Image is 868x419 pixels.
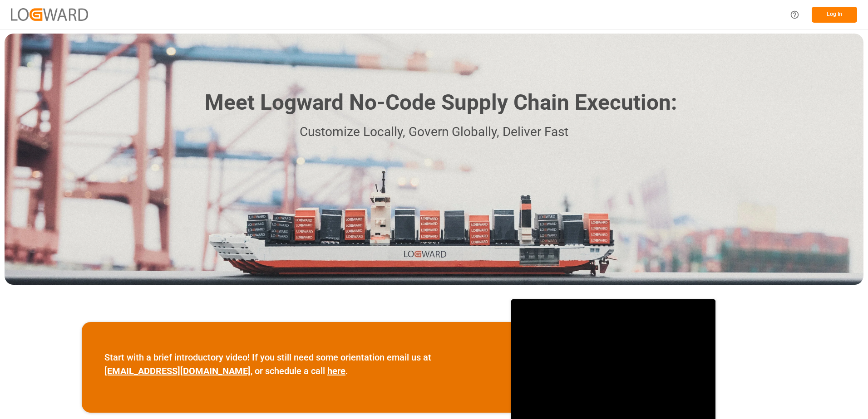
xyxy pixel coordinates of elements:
button: Log In [812,7,857,23]
a: here [327,365,345,376]
p: Start with a brief introductory video! If you still need some orientation email us at , or schedu... [104,351,488,378]
button: Help Center [784,5,805,25]
p: Customize Locally, Govern Globally, Deliver Fast [191,122,677,142]
img: Logward_new_orange.png [11,8,88,20]
a: [EMAIL_ADDRESS][DOMAIN_NAME] [104,365,251,376]
h1: Meet Logward No-Code Supply Chain Execution: [205,87,677,119]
